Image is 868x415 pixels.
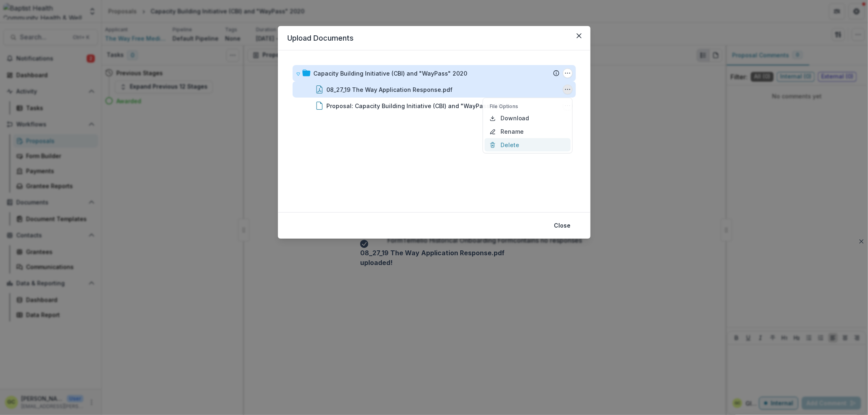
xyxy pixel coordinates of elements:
[857,237,866,246] button: Close
[563,68,573,78] button: Capacity Building Initiative (CBI) and "WayPass" 2020 Options
[278,26,590,50] header: Upload Documents
[327,85,453,94] div: 08_27_19 The Way Application Response.pdf
[293,81,576,98] div: 08_27_19 The Way Application Response.pdf08_27_19 The Way Application Response.pdf OptionsFile Op...
[360,248,505,258] div: 08_27_19 The Way Application Response.pdf
[563,85,573,94] button: 08_27_19 The Way Application Response.pdf Options
[549,219,576,232] button: Close
[293,65,576,81] div: Capacity Building Initiative (CBI) and "WayPass" 2020Capacity Building Initiative (CBI) and "WayP...
[360,258,505,267] div: uploaded!
[573,29,586,42] button: Close
[293,65,576,114] div: Capacity Building Initiative (CBI) and "WayPass" 2020Capacity Building Initiative (CBI) and "WayP...
[293,98,576,114] div: Proposal: Capacity Building Initiative (CBI) and "WayPass" 2020Proposal: Capacity Building Initia...
[489,103,565,110] p: File Options
[314,69,468,78] div: Capacity Building Initiative (CBI) and "WayPass" 2020
[327,102,509,110] div: Proposal: Capacity Building Initiative (CBI) and "WayPass" 2020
